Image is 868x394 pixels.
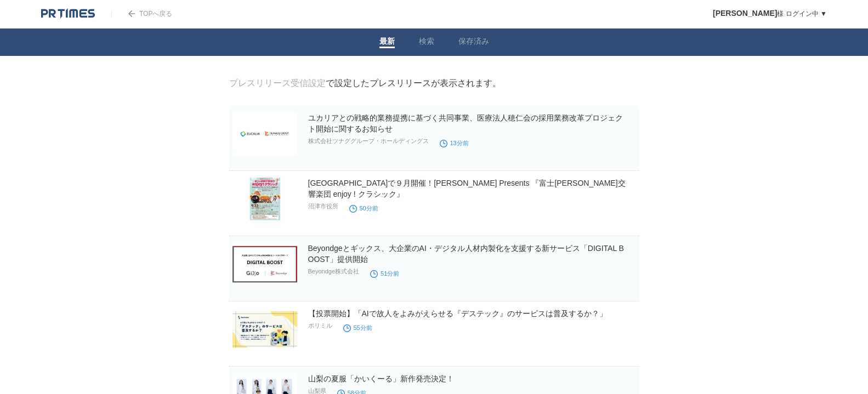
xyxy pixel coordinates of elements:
a: 【投票開始】「AIで故人をよみがえらせる『デステック』のサービスは普及するか？」 [308,309,607,318]
a: [GEOGRAPHIC_DATA]で９月開催！[PERSON_NAME] Presents 『富士[PERSON_NAME]交響楽団 enjoy ! クラシック』 [308,179,626,198]
a: [PERSON_NAME]様 ログイン中 ▼ [713,10,827,18]
div: で設定したプレスリリースが表示されます。 [229,78,501,89]
a: 山梨の夏服「かいくーる」新作発売決定！ [308,374,454,383]
p: 株式会社ツナググループ・ホールディングス [308,137,429,145]
img: 【投票開始】「AIで故人をよみがえらせる『デステック』のサービスは普及するか？」 [232,308,297,351]
a: プレスリリース受信設定 [229,78,326,88]
img: ユカリアとの戦略的業務提携に基づく共同事業、医療法人穂仁会の採用業務改革プロジェクト開始に関するお知らせ [232,112,297,155]
p: Beyondge株式会社 [308,267,360,276]
time: 13分前 [440,140,469,146]
p: ポリミル [308,322,332,330]
time: 50分前 [349,205,378,212]
time: 55分前 [343,324,372,331]
img: Beyondgeとギックス、大企業のAI・デジタル人材内製化を支援する新サービス「DIGITAL BOOST」提供開始 [232,243,297,285]
a: Beyondgeとギックス、大企業のAI・デジタル人材内製化を支援する新サービス「DIGITAL BOOST」提供開始 [308,244,624,264]
a: TOPへ戻る [111,10,172,18]
img: logo.png [41,8,95,19]
a: 検索 [419,37,434,48]
a: ユカリアとの戦略的業務提携に基づく共同事業、医療法人穂仁会の採用業務改革プロジェクト開始に関するお知らせ [308,113,623,133]
a: 保存済み [458,37,489,48]
time: 51分前 [370,270,399,277]
img: 沼津市民文化センターで９月開催！静岡ガス Presents 『富士山静岡交響楽団 enjoy ! クラシック』 [232,178,297,220]
a: 最新 [379,37,395,48]
p: 沼津市役所 [308,202,338,210]
img: arrow.png [128,10,135,17]
span: [PERSON_NAME] [713,9,777,18]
